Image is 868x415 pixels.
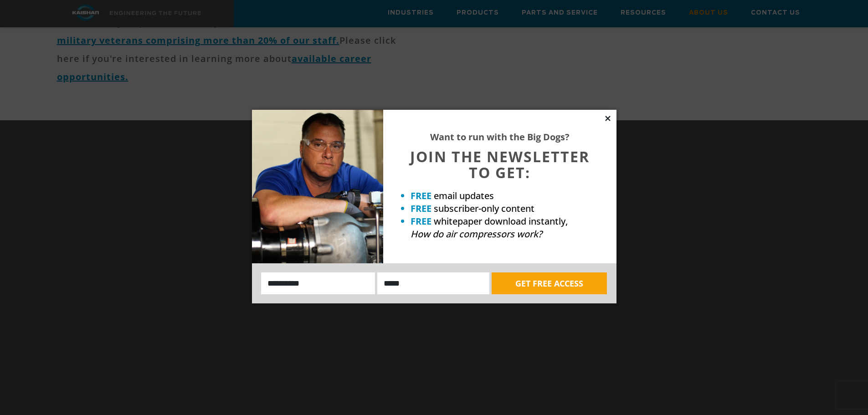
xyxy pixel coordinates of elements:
strong: Want to run with the Big Dogs? [430,131,570,143]
strong: FREE [411,202,431,215]
span: email updates [434,190,494,202]
input: Email [377,272,489,294]
button: Close [604,114,612,123]
em: How do air compressors work? [411,228,542,240]
span: whitepaper download instantly, [434,215,568,227]
strong: FREE [411,190,431,202]
strong: FREE [411,215,431,227]
span: subscriber-only content [434,202,534,215]
button: GET FREE ACCESS [492,272,607,294]
span: JOIN THE NEWSLETTER TO GET: [410,147,590,182]
input: Name: [261,272,375,294]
